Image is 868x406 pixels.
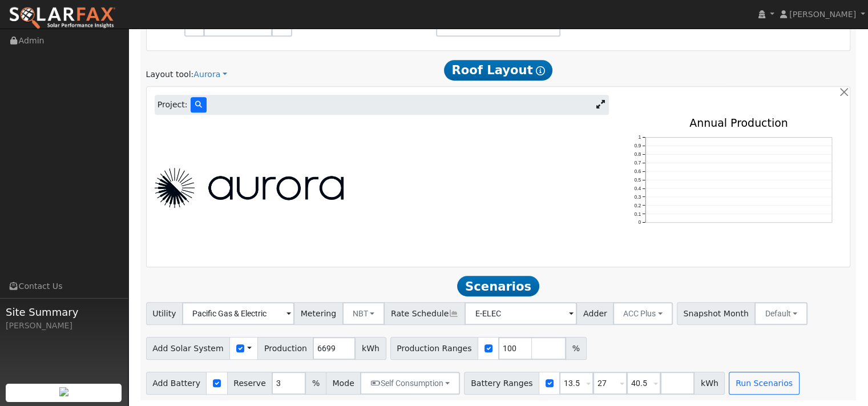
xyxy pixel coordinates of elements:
img: Aurora Logo [155,168,344,208]
text: 0.6 [634,168,641,174]
span: Site Summary [6,304,122,320]
text: 0.9 [634,143,641,148]
span: Battery Ranges [464,372,539,395]
text: 0.1 [634,211,641,217]
a: Expand Aurora window [592,97,609,114]
span: Project: [158,99,188,111]
button: Run Scenarios [729,372,799,395]
span: Add Battery [146,372,207,395]
span: Scenarios [457,276,539,296]
span: % [566,337,586,360]
text: Annual Production [689,116,788,129]
span: Roof Layout [444,60,553,81]
text: 0 [638,220,641,226]
span: Metering [294,302,343,325]
button: NBT [342,302,385,325]
div: [PERSON_NAME] [6,320,122,332]
span: Add Solar System [146,337,231,360]
span: Rate Schedule [384,302,465,325]
text: 0.3 [634,194,641,200]
input: Select a Rate Schedule [465,302,577,325]
span: [PERSON_NAME] [789,10,856,19]
a: Aurora [193,69,227,81]
text: 0.2 [634,203,641,208]
text: 1 [638,134,641,140]
span: Mode [326,372,361,395]
span: kWh [694,372,725,395]
img: SolarFax [9,6,116,30]
span: Reserve [227,372,273,395]
i: Show Help [536,66,545,75]
span: kWh [355,337,386,360]
span: Snapshot Month [677,302,756,325]
button: Default [754,302,808,325]
span: Production [257,337,313,360]
text: 0.7 [634,160,641,166]
span: Utility [146,302,183,325]
text: 0.8 [634,151,641,157]
span: Layout tool: [146,70,194,79]
text: 0.5 [634,177,641,183]
span: Production Ranges [390,337,478,360]
button: ACC Plus [613,302,673,325]
text: 0.4 [634,186,641,191]
span: Adder [576,302,613,325]
img: retrieve [59,387,68,396]
button: Self Consumption [360,372,460,395]
input: Select a Utility [182,302,294,325]
span: % [305,372,326,395]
